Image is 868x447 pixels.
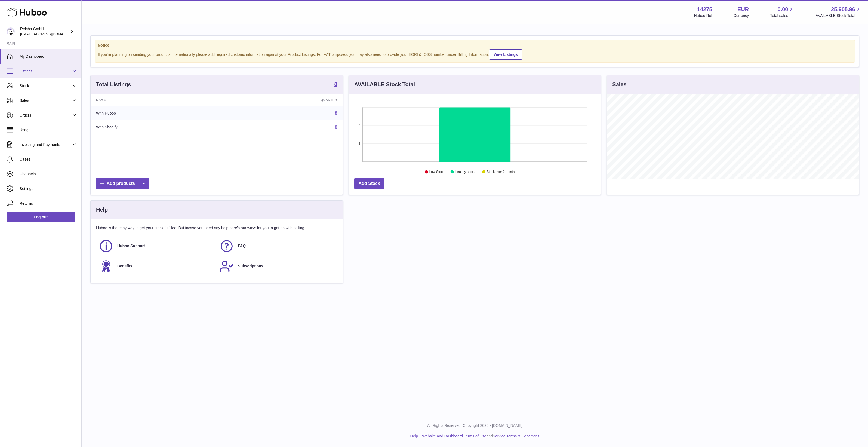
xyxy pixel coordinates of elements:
[422,434,486,438] a: Website and Dashboard Terms of Use
[99,259,214,274] a: Benefits
[117,264,132,269] span: Benefits
[96,206,108,213] h3: Help
[20,98,72,103] span: Sales
[815,6,861,18] a: 25,905.96 AVAILABLE Stock Total
[91,94,227,106] th: Name
[20,127,77,133] span: Usage
[86,423,864,428] p: All Rights Reserved. Copyright 2025 - [DOMAIN_NAME]
[831,6,855,13] span: 25,905.96
[410,434,418,438] a: Help
[359,142,360,145] text: 2
[20,26,69,37] div: Relcha GmbH
[20,157,77,162] span: Cases
[334,81,337,87] strong: 8
[20,69,72,74] span: Listings
[20,186,77,191] span: Settings
[117,243,145,249] span: Huboo Support
[420,434,539,439] li: and
[335,125,337,130] a: 8
[20,113,72,118] span: Orders
[20,32,80,36] span: [EMAIL_ADDRESS][DOMAIN_NAME]
[612,81,626,88] h3: Sales
[354,81,415,88] h3: AVAILABLE Stock Total
[20,83,72,88] span: Stock
[815,13,861,18] span: AVAILABLE Stock Total
[429,170,445,174] text: Low Stock
[20,142,72,147] span: Invoicing and Payments
[96,81,131,88] h3: Total Listings
[335,111,337,115] a: 8
[7,212,75,222] a: Log out
[359,106,360,109] text: 6
[96,178,149,189] a: Add products
[455,170,475,174] text: Healthy stock
[91,106,227,120] td: With Huboo
[96,225,337,231] p: Huboo is the easy way to get your stock fulfilled. But incase you need any help here's our ways f...
[20,54,77,59] span: My Dashboard
[91,120,227,134] td: With Shopify
[98,43,852,48] strong: Notice
[20,201,77,206] span: Returns
[734,13,749,18] div: Currency
[737,6,749,13] strong: EUR
[489,49,522,60] a: View Listings
[770,13,794,18] span: Total sales
[487,170,516,174] text: Stock over 2 months
[99,239,214,253] a: Huboo Support
[359,124,360,127] text: 4
[219,239,334,253] a: FAQ
[778,6,788,13] span: 0.00
[493,434,540,438] a: Service Terms & Conditions
[20,172,77,177] span: Channels
[354,178,384,189] a: Add Stock
[694,13,712,18] div: Huboo Ref
[98,48,852,60] div: If you're planning on sending your products internationally please add required customs informati...
[219,259,334,274] a: Subscriptions
[359,160,360,163] text: 0
[227,94,343,106] th: Quantity
[7,27,15,36] img: internalAdmin-14275@internal.huboo.com
[238,264,263,269] span: Subscriptions
[334,81,337,88] a: 8
[770,6,794,18] a: 0.00 Total sales
[238,243,246,249] span: FAQ
[697,6,712,13] strong: 14275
